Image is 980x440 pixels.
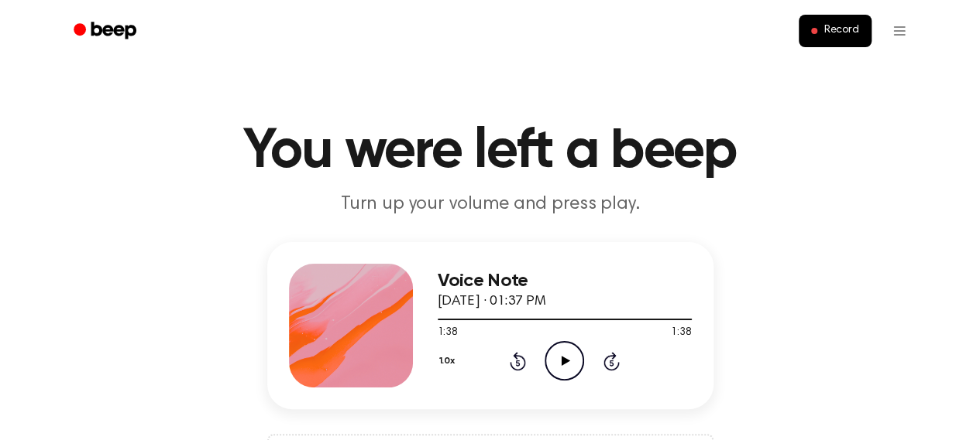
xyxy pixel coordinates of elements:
[94,124,887,179] h1: You were left a beep
[824,24,858,38] span: Record
[438,295,546,309] span: [DATE] · 01:37 PM
[193,192,788,217] p: Turn up your volume and press play.
[438,348,461,374] button: 1.0x
[799,15,871,47] button: Record
[63,16,150,46] a: Beep
[881,12,918,49] button: Open menu
[671,325,691,341] span: 1:38
[438,271,692,292] h3: Voice Note
[438,325,458,341] span: 1:38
